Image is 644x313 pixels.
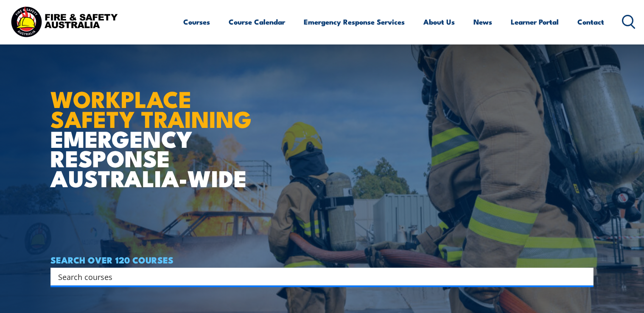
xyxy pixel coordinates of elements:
[229,11,285,33] a: Course Calendar
[50,80,252,136] strong: WORKPLACE SAFETY TRAINING
[58,270,575,283] input: Search input
[511,11,559,33] a: Learner Portal
[304,11,405,33] a: Emergency Response Services
[473,11,492,33] a: News
[183,11,210,33] a: Courses
[50,255,594,264] h4: SEARCH OVER 120 COURSES
[579,271,591,283] button: Search magnifier button
[577,11,604,33] a: Contact
[423,11,455,33] a: About Us
[50,67,258,188] h1: EMERGENCY RESPONSE AUSTRALIA-WIDE
[60,271,577,283] form: Search form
